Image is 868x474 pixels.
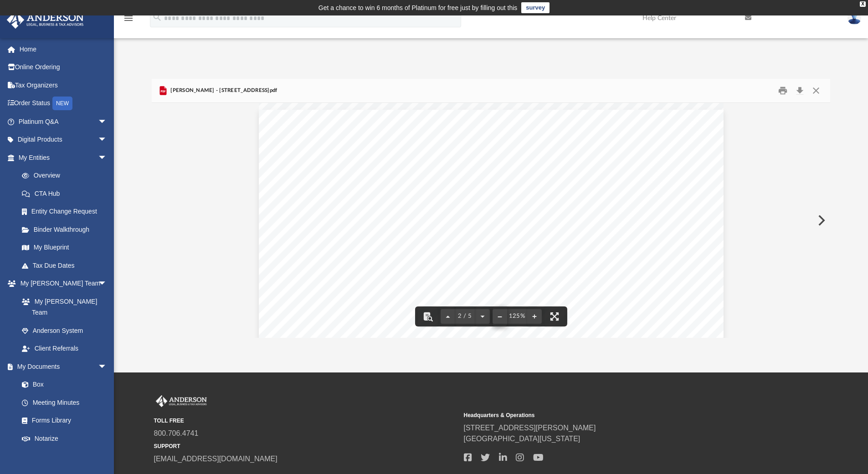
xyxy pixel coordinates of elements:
[811,208,831,233] button: Next File
[285,307,291,318] span: 4
[13,203,121,221] a: Entity Change Request
[285,179,291,190] span: 1
[325,223,425,230] span: [GEOGRAPHIC_DATA][US_STATE]
[427,169,440,176] span: sold.
[567,138,571,146] span: 5
[295,183,336,189] span: Seller/Grantor
[304,191,456,199] span: Cloverdale Place Trust, dated [DATE], B-Mom, LLC, its
[13,220,121,239] a: Binder Walkthrough
[13,292,112,321] a: My [PERSON_NAME] Team
[538,216,599,224] span: [STREET_ADDRESS]
[293,254,406,260] span: Send all property tax correspondence to:
[285,235,363,242] span: Phone (including area code)
[13,256,121,275] a: Tax Due Dates
[808,84,824,98] button: Close
[293,310,366,317] span: Street address of property
[492,197,508,204] span: Name
[154,455,277,463] a: [EMAIL_ADDRESS][DOMAIN_NAME]
[378,121,580,137] span: Real Estate Excise Tax Affidavit
[659,269,696,277] span: $ 527,000.00
[285,337,584,344] span: Legal description of property (if you need more space, attach a separate sheet to each page of th...
[614,250,639,257] span: Personal
[847,11,861,25] img: User Pic
[499,250,604,257] span: List all real and personal property tax
[285,297,323,304] span: City/state/zip
[98,131,116,149] span: arrow_drop_down
[13,376,112,394] a: Box
[492,239,569,246] span: Phone (including area code)
[6,40,121,58] a: Home
[406,252,411,260] span: 4
[285,214,329,221] span: Mailing address
[378,145,595,153] span: This affidavit will not be accepted unless all areas on all pages are fully
[378,138,530,146] span: Only for sales in a single location code on or after
[585,125,679,133] span: (RCW 82.45 WAC 458-61A)
[535,153,597,161] span: Please type or print.
[285,318,357,325] span: This property is located in
[152,103,831,338] div: File preview
[507,313,527,319] div: Current zoom level
[288,153,357,164] span: Form 84 0001a
[13,429,116,448] a: Notarize
[499,183,542,189] span: Buyer/Grantee
[464,424,596,432] a: [STREET_ADDRESS][PERSON_NAME]
[492,168,651,175] span: List percentage of ownership acquired next to each name
[6,76,121,94] a: Tax Organizers
[154,442,457,450] small: SUPPORT
[651,168,653,175] span: .
[154,429,199,437] a: 800.706.4741
[521,2,550,13] a: survey
[13,167,121,185] a: Overview
[492,218,535,224] span: Mailing address
[318,2,518,13] div: Get a chance to win 6 months of Platinum for free just by filling out this
[98,148,116,167] span: arrow_drop_down
[657,250,682,257] span: Assessed
[791,84,808,98] button: Download
[98,112,116,131] span: arrow_drop_down
[678,291,695,299] span: $ 0.00
[285,250,291,261] span: 3
[493,306,507,326] button: Zoom out
[285,265,302,272] span: Name
[531,226,632,234] span: [GEOGRAPHIC_DATA][US_STATE]
[518,258,586,265] span: parcel account numbers
[152,12,162,22] i: search
[6,112,121,131] a: Platinum Q&Aarrow_drop_down
[6,275,116,293] a: My [PERSON_NAME] Teamarrow_drop_down
[286,202,416,209] span: successor or successors in interest, as Trustee
[378,153,534,161] span: This form is your receipt when stamped by cashier.
[441,306,455,326] button: Previous page
[464,411,767,419] small: Headquarters & Operations
[493,269,530,276] span: 400600-0506
[368,308,464,316] span: [STREET_ADDRESS][US_STATE]
[6,58,121,76] a: Online Ordering
[331,212,444,220] span: [STREET_ADDRESS][PERSON_NAME]
[613,258,641,265] span: property?
[475,306,490,326] button: Next page
[571,237,627,245] span: [PHONE_NUMBER]
[492,179,498,190] span: 2
[362,318,441,326] span: [GEOGRAPHIC_DATA]
[548,138,552,146] span: 1
[98,357,116,376] span: arrow_drop_down
[658,258,680,265] span: value(s)
[285,193,302,200] span: Name
[13,412,112,430] a: Forms Library
[13,184,121,203] a: CTA Hub
[492,229,529,235] span: City/state/zip
[455,306,475,326] button: 2 / 5
[52,97,72,110] div: NEW
[532,138,546,146] span: April
[13,321,116,340] a: Anderson System
[6,357,116,376] a: My Documentsarrow_drop_down
[455,313,475,319] span: 2 / 5
[464,435,580,443] a: [GEOGRAPHIC_DATA][US_STATE]
[511,194,661,202] span: [PERSON_NAME] [PERSON_NAME], a single person
[295,169,392,176] span: Check box if partial sale, indicate %
[860,1,866,7] div: close
[6,94,121,113] a: Order StatusNEW
[365,234,431,241] span: (775) 237-4400 ext. 241
[154,417,457,425] small: TOLL FREE
[774,84,792,98] button: Print
[678,280,695,287] span: $ 0.00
